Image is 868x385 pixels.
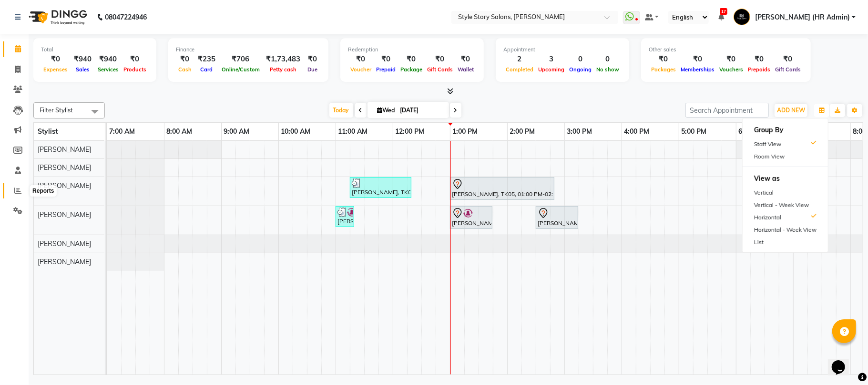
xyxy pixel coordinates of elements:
a: 9:00 AM [222,125,252,138]
iframe: chat widget [828,347,858,375]
span: Upcoming [536,66,567,73]
span: Card [198,66,215,73]
div: ₹940 [70,54,95,65]
div: Horizontal [743,211,828,224]
div: [PERSON_NAME], TK03, 01:00 PM-01:45 PM, Hair Cut - Master - [DEMOGRAPHIC_DATA] [451,207,491,227]
span: [PERSON_NAME] [38,210,91,219]
div: 0 [567,54,594,65]
a: 4:00 PM [622,125,652,138]
span: Ongoing [567,66,594,73]
div: Vertical [743,187,828,199]
div: ₹0 [649,54,678,65]
div: ₹0 [398,54,425,65]
span: Wed [375,107,398,114]
span: Due [305,66,320,73]
div: ₹0 [455,54,476,65]
div: Room View [743,150,828,163]
a: 6:00 PM [736,125,766,138]
span: Today [329,103,353,118]
span: Petty cash [267,66,299,73]
h6: Group By [743,122,828,138]
a: 12:00 PM [393,125,427,138]
div: Finance [176,46,321,54]
span: Services [95,66,121,73]
h6: View as [743,171,828,187]
a: 3:00 PM [565,125,595,138]
div: [PERSON_NAME], TK04, 11:15 AM-12:20 PM, Hair Cut - Master - [DEMOGRAPHIC_DATA],[PERSON_NAME] Styl... [351,178,410,197]
span: Online/Custom [219,66,262,73]
div: ₹0 [348,54,374,65]
span: 17 [720,8,727,15]
div: 2 [503,54,536,65]
div: Reports [30,185,56,197]
div: ₹0 [304,54,321,65]
a: 11:00 AM [336,125,370,138]
span: [PERSON_NAME] (HR Admin) [755,12,850,22]
div: [PERSON_NAME], TK02, 11:00 AM-11:20 AM, [PERSON_NAME] Styling [337,207,353,226]
div: ₹940 [95,54,121,65]
span: ADD NEW [777,107,805,114]
div: [PERSON_NAME], TK01, 02:30 PM-03:15 PM, Hair Cut - Master - [DEMOGRAPHIC_DATA] [537,207,577,227]
a: 17 [718,13,724,21]
div: ₹0 [717,54,745,65]
div: ₹235 [194,54,219,65]
div: ₹0 [374,54,398,65]
span: Gift Cards [425,66,455,73]
span: Completed [503,66,536,73]
span: No show [594,66,622,73]
div: ₹1,73,483 [262,54,304,65]
a: 8:00 AM [164,125,195,138]
div: 0 [594,54,622,65]
span: Prepaid [374,66,398,73]
div: ₹0 [121,54,149,65]
img: logo [24,4,90,30]
span: Prepaids [745,66,773,73]
div: ₹706 [219,54,262,65]
span: Wallet [455,66,476,73]
div: Appointment [503,46,622,54]
span: Package [398,66,425,73]
span: Stylist [38,127,58,136]
span: Cash [176,66,194,73]
a: 5:00 PM [679,125,709,138]
span: Products [121,66,149,73]
div: ₹0 [41,54,70,65]
div: List [743,236,828,248]
input: 2025-09-03 [398,103,445,118]
a: 7:00 AM [107,125,137,138]
img: Nilofar Ali (HR Admin) [734,9,750,25]
span: Memberships [678,66,717,73]
div: 3 [536,54,567,65]
div: Other sales [649,46,803,54]
span: [PERSON_NAME] [38,163,91,172]
b: 08047224946 [105,4,147,30]
span: Vouchers [717,66,745,73]
div: Vertical - Week View [743,199,828,211]
div: Staff View [743,138,828,150]
div: Redemption [348,46,476,54]
div: ₹0 [176,54,194,65]
a: 1:00 PM [450,125,480,138]
div: ₹0 [745,54,773,65]
button: ADD NEW [775,104,807,117]
span: [PERSON_NAME] [38,239,91,248]
span: Voucher [348,66,374,73]
a: 10:00 AM [279,125,313,138]
span: Sales [73,66,92,73]
a: 2:00 PM [508,125,538,138]
span: Packages [649,66,678,73]
div: ₹0 [678,54,717,65]
div: ₹0 [773,54,803,65]
span: [PERSON_NAME] [38,145,91,154]
div: ₹0 [425,54,455,65]
span: Gift Cards [773,66,803,73]
input: Search Appointment [685,103,769,118]
div: Total [41,46,149,54]
span: [PERSON_NAME] [38,181,91,190]
span: Filter Stylist [40,106,73,114]
span: Expenses [41,66,70,73]
div: [PERSON_NAME], TK05, 01:00 PM-02:50 PM, Hair Cut - Master - [DEMOGRAPHIC_DATA],[PERSON_NAME] Styl... [451,178,553,198]
div: Horizontal - Week View [743,224,828,236]
span: [PERSON_NAME] [38,257,91,266]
